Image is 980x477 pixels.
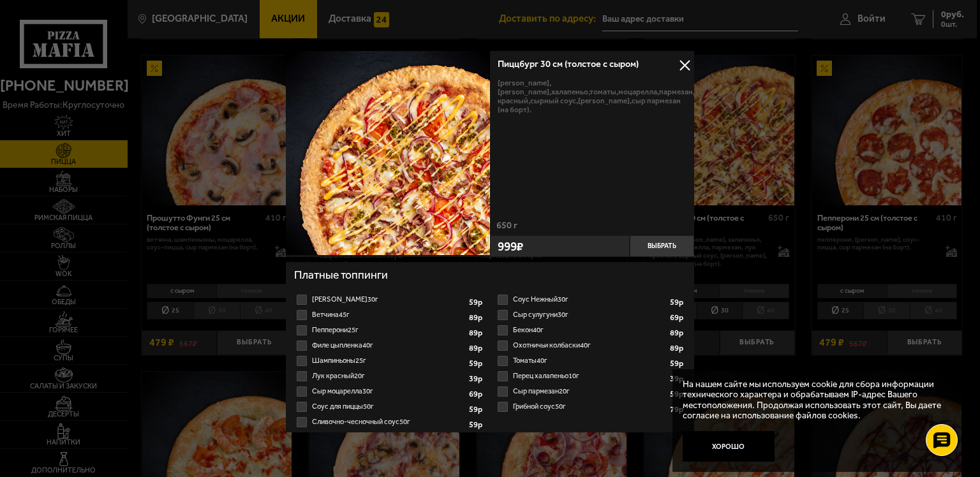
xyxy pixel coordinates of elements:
strong: 39 р [469,375,485,383]
li: Соус Деликатес [294,292,485,307]
strong: 89 р [469,314,485,322]
strong: 59 р [670,390,686,399]
label: Перец халапеньо 10г [495,369,686,384]
li: Грибной соус [495,399,686,415]
p: [PERSON_NAME], [PERSON_NAME], халапеньо, томаты, моцарелла, пармезан, лук красный, сырный соус, [... [498,78,687,114]
label: Соус Нежный 30г [495,292,686,307]
li: Сливочно-чесночный соус [294,415,485,430]
button: Хорошо [683,431,775,462]
strong: 59 р [469,298,485,307]
strong: 69 р [469,390,485,399]
label: Шампиньоны 25г [294,353,485,369]
li: Бекон [495,323,686,338]
label: Соус для пиццы 50г [294,399,485,415]
strong: 59 р [469,421,485,429]
label: Ветчина 45г [294,307,485,323]
li: Лук красный [294,369,485,384]
h3: Пиццбург 30 см (толстое с сыром) [498,60,687,69]
li: Сыр сулугуни [495,307,686,323]
label: Сыр сулугуни 30г [495,307,686,323]
label: Пепперони 25г [294,323,485,338]
label: Охотничьи колбаски 40г [495,338,686,353]
div: 650 г [490,221,694,235]
button: Выбрать [630,235,694,257]
strong: 59 р [469,360,485,368]
li: Сыр пармезан [495,384,686,399]
strong: 39 р [670,375,686,383]
li: Соус Нежный [495,292,686,307]
label: Грибной соус 50г [495,399,686,415]
li: Ветчина [294,307,485,323]
strong: 59 р [469,406,485,414]
img: Пиццбург 30 см (толстое с сыром) [286,51,490,255]
label: Томаты 40г [495,353,686,369]
li: Филе цыпленка [294,338,485,353]
li: Томаты [495,353,686,369]
li: Сыр моцарелла [294,384,485,399]
li: Перец халапеньо [495,369,686,384]
p: На нашем сайте мы используем cookie для сбора информации технического характера и обрабатываем IP... [683,379,949,422]
li: Шампиньоны [294,353,485,369]
strong: 59 р [670,360,686,368]
label: Сыр пармезан 20г [495,384,686,399]
li: Пепперони [294,323,485,338]
strong: 89 р [469,329,485,337]
strong: 89 р [469,344,485,353]
li: Охотничьи колбаски [495,338,686,353]
h4: Платные топпинги [294,267,686,286]
label: Лук красный 20г [294,369,485,384]
label: [PERSON_NAME] 30г [294,292,485,307]
label: Бекон 40г [495,323,686,338]
label: Сыр моцарелла 30г [294,384,485,399]
label: Сливочно-чесночный соус 50г [294,415,485,430]
label: Филе цыпленка 40г [294,338,485,353]
span: 999 ₽ [498,240,523,253]
strong: 89 р [670,344,686,353]
strong: 69 р [670,314,686,322]
strong: 89 р [670,329,686,337]
strong: 59 р [670,298,686,307]
strong: 79 р [670,406,686,414]
li: Соус для пиццы [294,399,485,415]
